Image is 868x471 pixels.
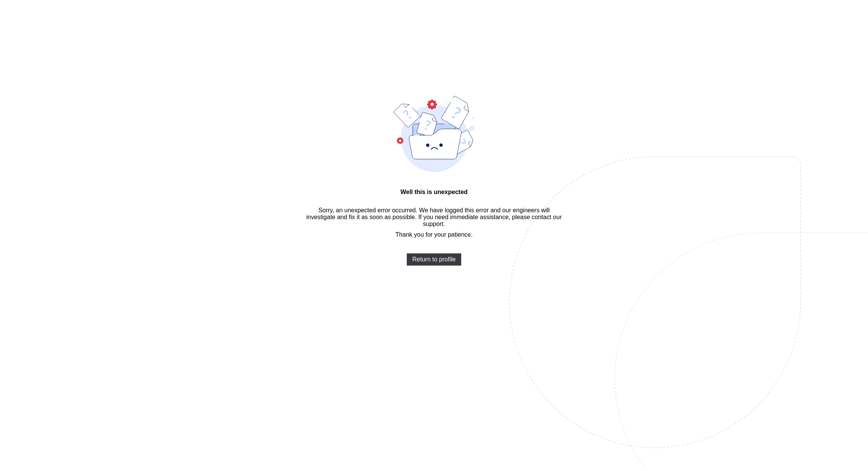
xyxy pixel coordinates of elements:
img: error-bound.9d27ae2af7d8ffd69f21ced9f822e0fd.svg [393,96,475,172]
span: Thank you for your patience. [395,231,473,238]
span: Well this is unexpected [304,189,564,196]
span: Return to profile [412,256,456,263]
span: Sorry, an unexpected error occurred. We have logged this error and our engineers will investigate... [304,207,564,228]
